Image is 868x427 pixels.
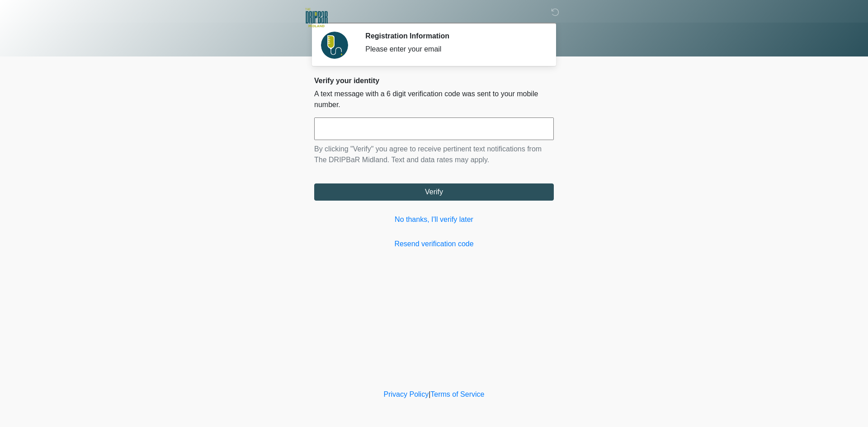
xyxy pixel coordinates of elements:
[429,390,430,398] a: |
[365,44,540,55] div: Please enter your email
[305,7,328,29] img: The DRIPBaR Midland Logo
[314,183,554,201] button: Verify
[314,89,554,110] p: A text message with a 6 digit verification code was sent to your mobile number.
[314,239,554,249] a: Resend verification code
[384,390,429,398] a: Privacy Policy
[321,32,348,59] img: Agent Avatar
[314,214,554,225] a: No thanks, I'll verify later
[314,144,554,165] p: By clicking "Verify" you agree to receive pertinent text notifications from The DRIPBaR Midland. ...
[430,390,484,398] a: Terms of Service
[314,76,554,85] h2: Verify your identity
